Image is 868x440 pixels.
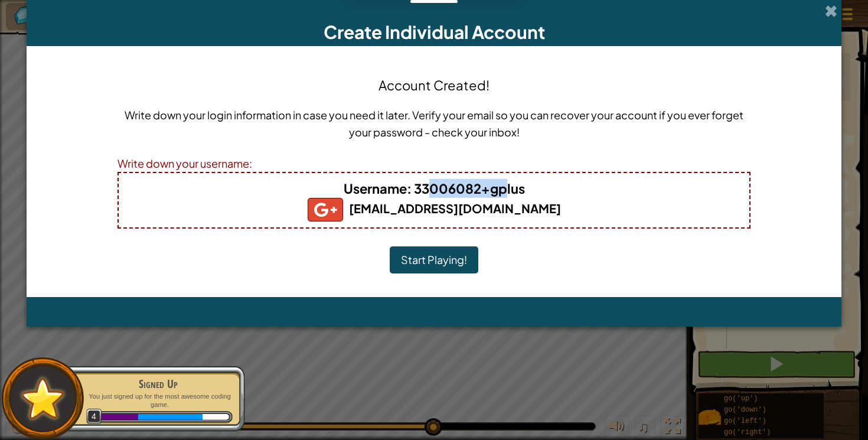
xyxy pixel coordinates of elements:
[16,372,70,425] img: default.png
[86,409,102,425] span: 4
[308,198,343,221] img: gplus_small.png
[344,180,525,197] b: : 33006082+gplus
[324,21,545,43] span: Create Individual Account
[84,392,233,409] p: You just signed up for the most awesome coding game.
[344,180,407,197] span: Username
[99,414,138,420] div: 115 XP in total
[138,414,203,420] div: 20 XP earned
[390,246,478,273] button: Start Playing!
[308,201,561,216] b: [EMAIL_ADDRESS][DOMAIN_NAME]
[84,376,233,392] div: Signed Up
[378,76,490,94] h4: Account Created!
[118,155,750,172] div: Write down your username:
[203,414,229,420] div: 8 XP until level 5
[118,106,750,141] p: Write down your login information in case you need it later. Verify your email so you can recover...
